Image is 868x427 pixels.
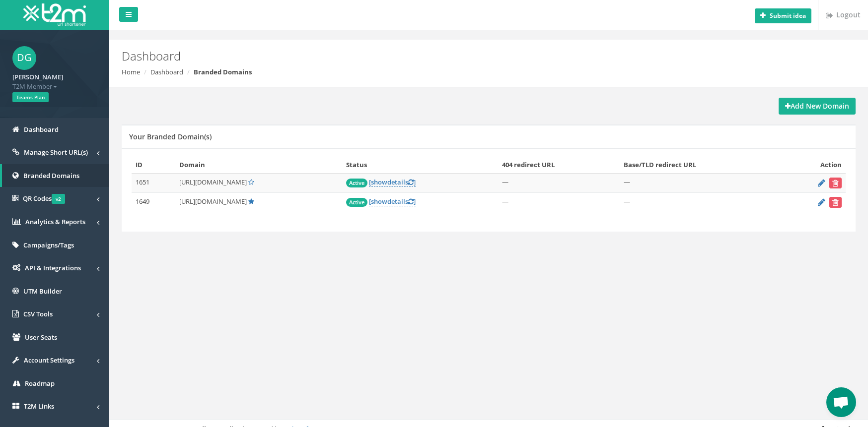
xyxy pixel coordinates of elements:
strong: Add New Domain [785,101,849,111]
strong: [PERSON_NAME] [12,72,63,81]
th: ID [132,156,175,174]
a: [showdetails] [369,178,416,187]
button: Submit idea [755,8,811,23]
a: Default [248,197,254,206]
a: Dashboard [150,67,183,76]
td: — [498,193,620,212]
span: Teams Plan [12,92,49,102]
a: Add New Domain [779,98,856,115]
span: API & Integrations [25,263,81,272]
span: Manage Short URL(s) [24,148,88,157]
a: Home [122,67,140,76]
td: — [620,193,782,212]
h2: Dashboard [122,50,731,62]
td: — [498,174,620,193]
a: Set Default [248,178,254,186]
span: Active [346,179,367,187]
span: UTM Builder [23,287,62,296]
span: v2 [52,194,65,204]
span: DG [12,46,36,70]
span: Roadmap [25,379,55,388]
span: Analytics & Reports [25,217,85,226]
th: Domain [175,156,342,174]
a: [PERSON_NAME] T2M Member [12,70,97,91]
strong: Branded Domains [194,67,252,76]
b: Submit idea [770,11,806,20]
span: [URL][DOMAIN_NAME] [179,178,247,186]
td: 1651 [132,174,175,193]
span: T2M Member [12,82,97,91]
span: Branded Domains [23,171,79,180]
a: [showdetails] [369,197,416,206]
span: Account Settings [24,356,74,365]
td: — [620,174,782,193]
span: QR Codes [23,194,65,203]
td: 1649 [132,193,175,212]
h5: Your Branded Domain(s) [129,133,212,140]
span: User Seats [25,333,57,342]
span: T2M Links [24,402,54,411]
span: [URL][DOMAIN_NAME] [179,197,247,206]
th: Action [782,156,846,174]
span: Dashboard [24,125,59,134]
span: Active [346,198,367,207]
span: show [371,197,387,206]
div: Open chat [826,387,856,417]
span: show [371,178,387,186]
span: Campaigns/Tags [23,241,74,249]
th: Status [342,156,498,174]
img: T2M [23,3,86,26]
th: Base/TLD redirect URL [620,156,782,174]
span: CSV Tools [23,309,53,318]
th: 404 redirect URL [498,156,620,174]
